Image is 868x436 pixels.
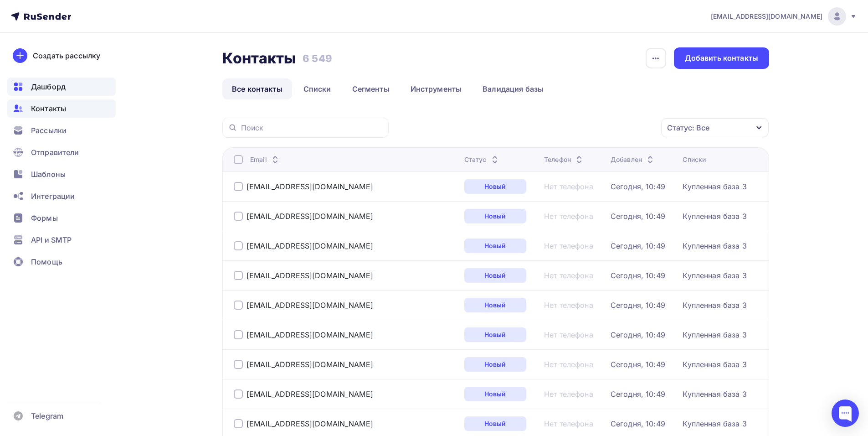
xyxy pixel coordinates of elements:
[241,123,383,133] input: Поиск
[464,327,526,342] a: Новый
[247,301,373,310] a: [EMAIL_ADDRESS][DOMAIN_NAME]
[464,179,526,194] div: Новый
[611,330,665,339] a: Сегодня, 10:49
[464,155,500,164] div: Статус
[464,416,526,431] a: Новый
[247,419,373,428] div: [EMAIL_ADDRESS][DOMAIN_NAME]
[7,165,116,183] a: Шаблоны
[343,78,399,99] a: Сегменты
[611,419,665,428] a: Сегодня, 10:49
[401,78,472,99] a: Инструменты
[247,241,373,250] a: [EMAIL_ADDRESS][DOMAIN_NAME]
[611,182,665,191] a: Сегодня, 10:49
[31,103,66,114] span: Контакты
[611,360,665,369] a: Сегодня, 10:49
[31,147,79,158] span: Отправители
[33,50,100,61] div: Создать рассылку
[7,143,116,161] a: Отправители
[247,389,373,399] div: [EMAIL_ADDRESS][DOMAIN_NAME]
[544,241,593,250] a: Нет телефона
[7,99,116,118] a: Контакты
[31,191,75,202] span: Интеграции
[685,53,758,63] div: Добавить контакты
[464,268,526,283] a: Новый
[683,271,746,280] a: Купленная база 3
[544,419,593,428] a: Нет телефона
[683,330,746,339] a: Купленная база 3
[7,121,116,140] a: Рассылки
[247,330,373,339] a: [EMAIL_ADDRESS][DOMAIN_NAME]
[611,301,665,310] a: Сегодня, 10:49
[667,122,709,133] div: Статус: Все
[464,387,526,401] a: Новый
[544,212,593,221] a: Нет телефона
[683,389,746,399] a: Купленная база 3
[711,12,822,21] span: [EMAIL_ADDRESS][DOMAIN_NAME]
[544,360,593,369] a: Нет телефона
[222,78,292,99] a: Все контакты
[544,301,593,310] div: Нет телефона
[683,419,746,428] a: Купленная база 3
[544,389,593,399] a: Нет телефона
[611,389,665,399] div: Сегодня, 10:49
[247,212,373,221] a: [EMAIL_ADDRESS][DOMAIN_NAME]
[683,182,746,191] div: Купленная база 3
[711,7,857,26] a: [EMAIL_ADDRESS][DOMAIN_NAME]
[31,234,72,245] span: API и SMTP
[464,209,526,223] a: Новый
[247,182,373,191] a: [EMAIL_ADDRESS][DOMAIN_NAME]
[544,182,593,191] a: Нет телефона
[294,78,341,99] a: Списки
[683,360,746,369] a: Купленная база 3
[544,271,593,280] a: Нет телефона
[247,360,373,369] div: [EMAIL_ADDRESS][DOMAIN_NAME]
[31,81,66,92] span: Дашборд
[611,241,665,250] a: Сегодня, 10:49
[31,410,63,421] span: Telegram
[247,271,373,280] a: [EMAIL_ADDRESS][DOMAIN_NAME]
[303,52,332,65] h3: 6 549
[683,155,706,164] div: Списки
[464,239,526,253] a: Новый
[464,357,526,372] a: Новый
[683,241,746,250] a: Купленная база 3
[31,169,66,180] span: Шаблоны
[611,271,665,280] a: Сегодня, 10:49
[683,301,746,310] a: Купленная база 3
[31,213,58,223] span: Формы
[611,155,656,164] div: Добавлен
[611,212,665,221] a: Сегодня, 10:49
[7,78,116,96] a: Дашборд
[7,209,116,227] a: Формы
[31,125,67,136] span: Рассылки
[544,330,593,339] a: Нет телефона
